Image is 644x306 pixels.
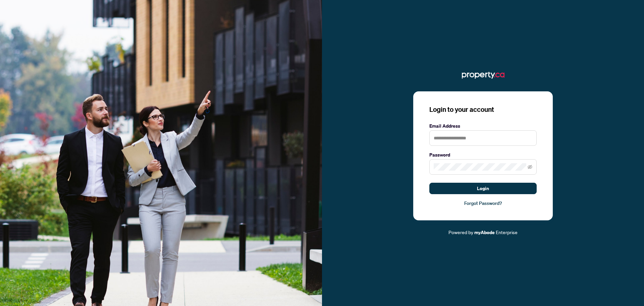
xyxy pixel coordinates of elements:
h3: Login to your account [429,105,537,114]
label: Email Address [429,122,537,130]
a: Forgot Password? [429,200,537,207]
span: Powered by [448,229,473,235]
img: ma-logo [462,70,504,81]
a: myAbode [474,229,495,236]
button: Login [429,183,537,194]
span: Login [477,183,489,194]
span: eye-invisible [528,165,532,169]
span: Enterprise [496,229,518,235]
label: Password [429,151,537,159]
